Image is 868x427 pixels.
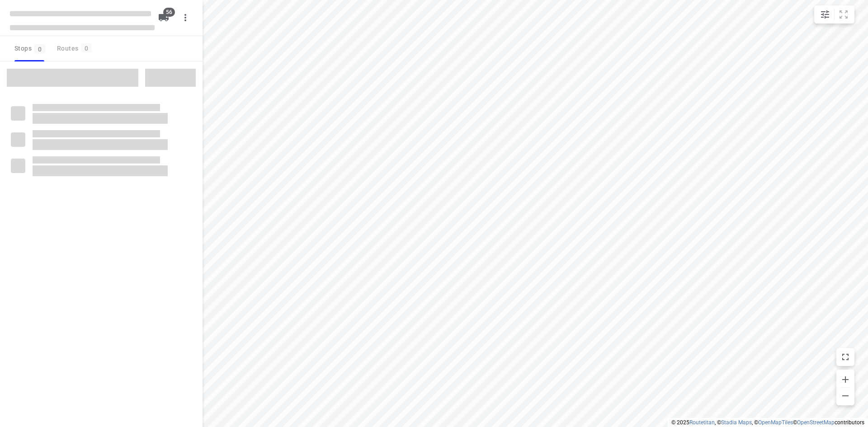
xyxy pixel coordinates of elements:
a: Routetitan [689,419,715,426]
a: OpenStreetMap [797,419,835,426]
a: Stadia Maps [721,419,752,426]
li: © 2025 , © , © © contributors [671,419,864,426]
button: Map settings [816,5,834,23]
a: OpenMapTiles [758,419,793,426]
div: small contained button group [814,5,854,23]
